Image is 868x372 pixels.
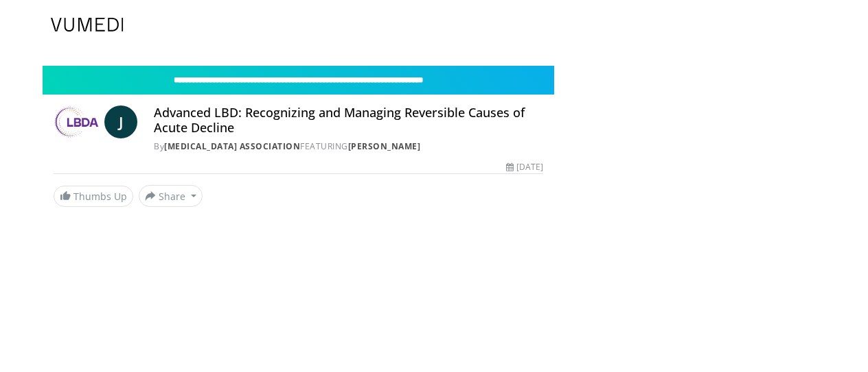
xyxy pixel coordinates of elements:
[348,140,421,152] a: [PERSON_NAME]
[54,186,133,207] a: Thumbs Up
[54,106,99,138] img: Lewy Body Dementia Association
[51,18,124,32] img: VuMedi Logo
[104,106,137,138] a: J
[164,140,300,152] a: [MEDICAL_DATA] Association
[154,106,543,135] h4: Advanced LBD: Recognizing and Managing Reversible Causes of Acute Decline
[506,161,543,173] div: [DATE]
[139,185,203,207] button: Share
[154,140,543,153] div: By FEATURING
